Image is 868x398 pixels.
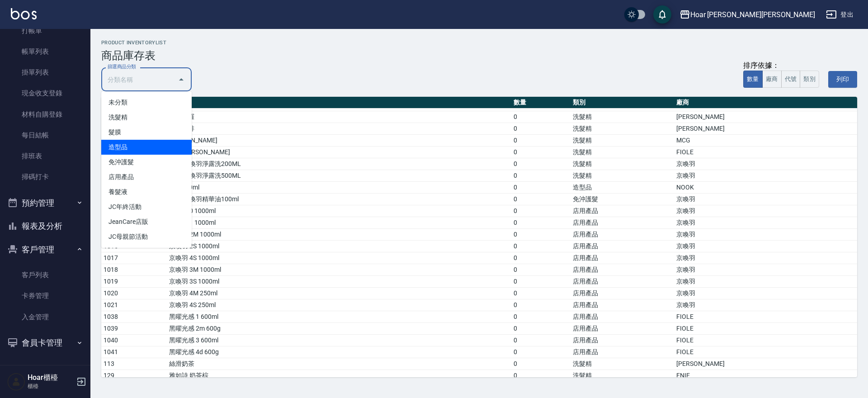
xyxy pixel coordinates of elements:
td: 京喚羽 [674,288,857,299]
a: 現金收支登錄 [4,83,87,104]
td: 京喚羽 3S 1000ml [167,276,511,288]
li: 造型品 [101,140,192,155]
td: 0 [511,288,571,299]
button: 列印 [828,71,857,88]
td: 薄力100ml [167,182,511,194]
a: 客戶列表 [4,265,87,285]
td: 京喚羽 [674,299,857,311]
td: 洗髮精 [571,170,674,182]
td: 洗髮精 [571,147,674,158]
td: 店用產品 [571,217,674,229]
td: FIOLE [674,323,857,335]
td: 店用產品 [571,252,674,264]
td: 0 [511,370,571,382]
td: 洗髮精 [571,358,674,370]
td: 金喚羽 喚羽淨露洗500ML [167,170,511,182]
td: 京喚羽 [674,205,857,217]
td: NOOK [674,182,857,194]
td: 洗髮精 [571,158,674,170]
td: 0 [511,147,571,158]
td: 京喚羽 1 1000ml [167,217,511,229]
td: 店用產品 [571,335,674,346]
td: 店用產品 [571,346,674,358]
li: 洗髮精 [101,110,192,125]
td: 0 [511,217,571,229]
td: 1038 [101,311,167,323]
td: 黑曜光感 3 600ml [167,335,511,346]
button: Close [174,72,189,87]
td: 黑曜光感 2m 600g [167,323,511,335]
button: 代號 [781,71,801,88]
td: 0 [511,299,571,311]
td: 店用產品 [571,311,674,323]
li: 店用產品 [101,170,192,185]
td: 京喚羽 2S 1000ml [167,241,511,252]
td: ENIE [674,370,857,382]
td: 京喚羽 [674,229,857,241]
td: 店用產品 [571,229,674,241]
td: FIOLE [674,346,857,358]
td: FIOLE [674,147,857,158]
td: [PERSON_NAME] [674,111,857,123]
p: 櫃檯 [28,382,74,390]
td: 1020 [101,288,167,299]
td: 0 [511,123,571,135]
button: 廠商 [762,71,782,88]
td: [PERSON_NAME] [167,135,511,147]
button: 客戶管理 [4,238,87,261]
img: Person [7,373,25,391]
td: 洗髮精 [571,135,674,147]
td: 1039 [101,323,167,335]
td: 京喚羽 4S 250ml [167,299,511,311]
td: 店用產品 [571,241,674,252]
h2: product inventoryList [101,40,857,46]
td: 店用產品 [571,299,674,311]
td: 京喚羽 2M 1000ml [167,229,511,241]
label: 篩選商品分類 [108,63,136,70]
a: 掃碼打卡 [4,166,87,187]
button: save [653,5,671,24]
input: 分類名稱 [105,71,174,87]
td: 造型品 [571,182,674,194]
li: 未分類 [101,95,192,110]
td: 京喚羽 4M 250ml [167,288,511,299]
td: 113 [101,358,167,370]
td: 京喚羽 4S 1000ml [167,252,511,264]
li: JeanCare店販 [101,214,192,229]
td: 店用產品 [571,276,674,288]
td: 0 [511,252,571,264]
td: 洗髮精 [571,370,674,382]
td: 1019 [101,276,167,288]
h3: 商品庫存表 [101,49,857,62]
a: 卡券管理 [4,285,87,306]
td: 金喚羽 喚羽精華油100ml [167,194,511,205]
td: 濃醇咖啡 [167,123,511,135]
td: 黑曜光感 4d 600g [167,346,511,358]
td: 0 [511,170,571,182]
td: 1017 [101,252,167,264]
td: 洗髮精 [571,111,674,123]
button: 預約管理 [4,191,87,215]
div: Hoar [PERSON_NAME][PERSON_NAME] [690,9,815,20]
th: 數量 [511,97,571,109]
li: JC母親節活動 [101,229,192,244]
td: 雅如詩 奶茶棕 [167,370,511,382]
a: 入金管理 [4,307,87,327]
td: 京喚羽 [674,252,857,264]
td: 1041 [101,346,167,358]
td: 京喚羽 [674,194,857,205]
a: 掛單列表 [4,62,87,83]
a: 排班表 [4,146,87,166]
td: 京喚羽 [674,217,857,229]
td: 0 [511,241,571,252]
div: 排序依據： [743,61,819,71]
td: 店用產品 [571,205,674,217]
td: 0 [511,346,571,358]
td: 0 [511,311,571,323]
td: 1021 [101,299,167,311]
td: 0 [511,358,571,370]
td: 店用產品 [571,288,674,299]
td: 0 [511,194,571,205]
img: Logo [11,8,37,19]
li: 髮膜 [101,125,192,140]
